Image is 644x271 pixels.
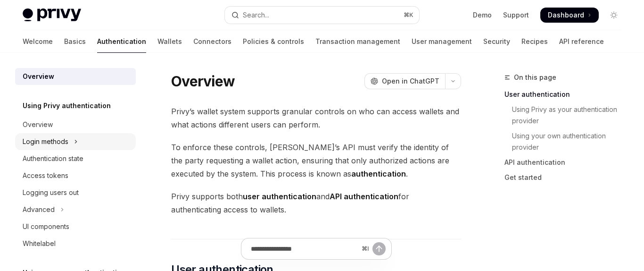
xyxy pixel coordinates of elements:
[504,170,629,185] a: Get started
[193,30,231,53] a: Connectors
[606,8,621,23] button: Toggle dark mode
[64,30,86,53] a: Basics
[504,155,629,170] a: API authentication
[171,190,461,216] span: Privy supports both and for authenticating access to wallets.
[364,73,445,89] button: Open in ChatGPT
[23,8,81,22] img: light logo
[23,30,53,53] a: Welcome
[15,184,136,201] a: Logging users out
[382,76,439,86] span: Open in ChatGPT
[23,170,68,181] div: Access tokens
[15,167,136,184] a: Access tokens
[23,71,54,82] div: Overview
[404,11,413,19] span: ⌘ K
[504,128,629,155] a: Using your own authentication provider
[243,192,316,201] strong: user authentication
[504,102,629,128] a: Using Privy as your authentication provider
[251,238,358,259] input: Ask a question...
[23,204,55,215] div: Advanced
[243,9,269,21] div: Search...
[243,30,304,53] a: Policies & controls
[315,30,400,53] a: Transaction management
[15,116,136,133] a: Overview
[171,105,461,131] span: Privy’s wallet system supports granular controls on who can access wallets and what actions diffe...
[330,192,398,201] strong: API authentication
[483,30,510,53] a: Security
[559,30,604,53] a: API reference
[171,73,235,90] h1: Overview
[171,141,461,180] span: To enforce these controls, [PERSON_NAME]’s API must verify the identity of the party requesting a...
[15,68,136,85] a: Overview
[23,153,83,164] div: Authentication state
[23,119,53,130] div: Overview
[521,30,548,53] a: Recipes
[23,221,69,232] div: UI components
[97,30,146,53] a: Authentication
[15,150,136,167] a: Authentication state
[503,10,529,20] a: Support
[412,30,472,53] a: User management
[15,235,136,252] a: Whitelabel
[15,133,136,150] button: Toggle Login methods section
[473,10,492,20] a: Demo
[23,100,111,111] h5: Using Privy authentication
[23,238,56,249] div: Whitelabel
[540,8,599,23] a: Dashboard
[15,218,136,235] a: UI components
[23,187,79,198] div: Logging users out
[372,242,386,255] button: Send message
[157,30,182,53] a: Wallets
[15,201,136,218] button: Toggle Advanced section
[548,10,584,20] span: Dashboard
[23,136,68,147] div: Login methods
[225,7,420,24] button: Open search
[514,72,556,83] span: On this page
[504,87,629,102] a: User authentication
[351,169,406,178] strong: authentication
